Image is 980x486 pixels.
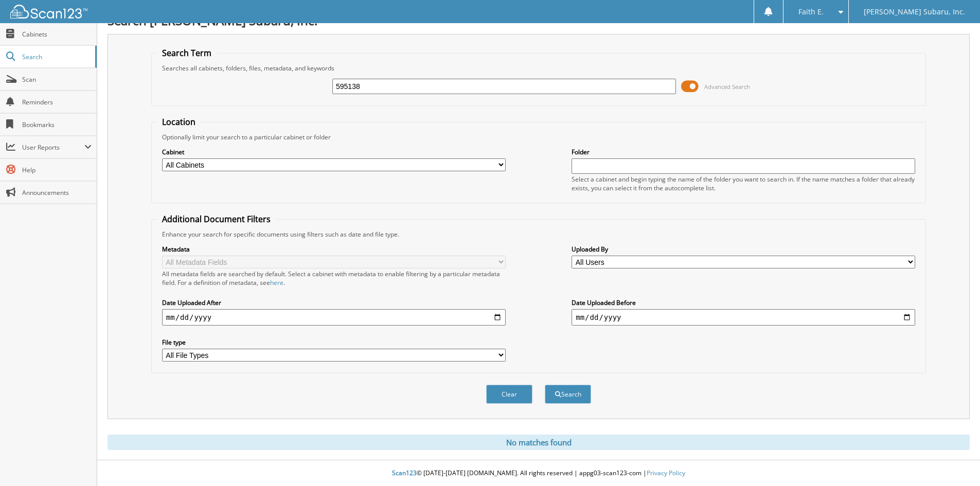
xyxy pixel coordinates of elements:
[22,30,92,39] span: Cabinets
[162,298,506,307] label: Date Uploaded After
[157,47,217,59] legend: Search Term
[157,230,920,239] div: Enhance your search for specific documents using filters such as date and file type.
[157,213,276,225] legend: Additional Document Filters
[22,52,90,61] span: Search
[545,385,591,404] button: Search
[10,5,87,19] img: scan123-logo-white.svg
[157,116,201,128] legend: Location
[162,269,506,287] div: All metadata fields are searched by default. Select a cabinet with metadata to enable filtering b...
[486,385,532,404] button: Clear
[22,98,92,106] span: Reminders
[157,133,920,141] div: Optionally limit your search to a particular cabinet or folder
[162,309,506,326] input: start
[162,245,506,254] label: Metadata
[704,83,750,91] span: Advanced Search
[572,175,915,192] div: Select a cabinet and begin typing the name of the folder you want to search in. If the name match...
[22,75,92,84] span: Scan
[162,338,506,347] label: File type
[270,278,283,287] a: here
[97,461,980,486] div: © [DATE]-[DATE] [DOMAIN_NAME]. All rights reserved | appg03-scan123-com |
[864,9,965,15] span: [PERSON_NAME] Subaru, Inc.
[647,469,685,477] a: Privacy Policy
[392,469,417,477] span: Scan123
[22,166,92,174] span: Help
[798,9,824,15] span: Faith E.
[22,143,84,152] span: User Reports
[157,64,920,73] div: Searches all cabinets, folders, files, metadata, and keywords
[22,188,92,197] span: Announcements
[162,148,506,156] label: Cabinet
[572,298,915,307] label: Date Uploaded Before
[572,309,915,326] input: end
[572,148,915,156] label: Folder
[108,435,970,450] div: No matches found
[22,120,92,129] span: Bookmarks
[572,245,915,254] label: Uploaded By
